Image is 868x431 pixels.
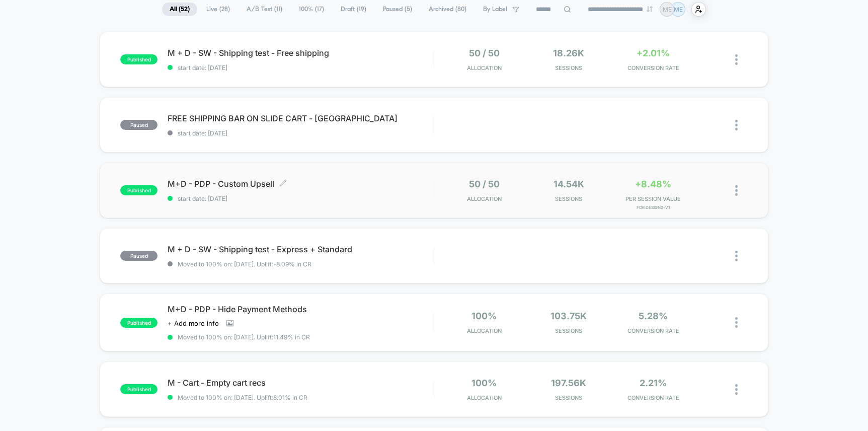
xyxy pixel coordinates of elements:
img: close [735,120,738,130]
span: 100% [471,311,497,321]
span: Draft ( 19 ) [333,3,374,16]
span: published [120,384,157,394]
span: Allocation [467,195,502,202]
span: 18.26k [553,48,584,58]
span: 50 / 50 [469,48,500,58]
span: 2.21% [640,378,667,388]
span: PER SESSION VALUE [613,195,693,202]
span: All ( 52 ) [162,3,197,16]
span: paused [120,251,157,261]
span: Sessions [529,64,608,71]
img: close [735,185,738,196]
span: M+D - PDP - Custom Upsell [168,179,433,189]
span: start date: [DATE] [168,195,433,202]
span: FREE SHIPPING BAR ON SLIDE CART - [GEOGRAPHIC_DATA] [168,113,433,123]
span: Live ( 28 ) [199,3,238,16]
span: 103.75k [550,311,587,321]
span: CONVERSION RATE [613,394,693,401]
span: Moved to 100% on: [DATE] . Uplift: 11.49% in CR [178,333,310,341]
span: Allocation [467,327,502,334]
span: 100% ( 17 ) [291,3,332,16]
span: Allocation [467,64,502,71]
span: M + D - SW - Shipping test - Express + Standard [168,244,433,254]
span: Moved to 100% on: [DATE] . Uplift: 8.01% in CR [178,394,307,401]
p: ME [674,6,683,13]
span: + Add more info [168,319,219,327]
span: M + D - SW - Shipping test - Free shipping [168,48,433,58]
span: start date: [DATE] [168,129,433,137]
span: for Design2-V1 [613,205,693,210]
img: close [735,251,738,261]
img: close [735,54,738,65]
span: 100% [471,378,497,388]
span: CONVERSION RATE [613,327,693,334]
span: A/B Test ( 11 ) [239,3,290,16]
span: Moved to 100% on: [DATE] . Uplift: -8.09% in CR [178,260,311,268]
img: close [735,317,738,328]
span: published [120,54,157,64]
span: +2.01% [637,48,670,58]
span: Archived ( 80 ) [421,3,474,16]
span: Sessions [529,195,608,202]
span: Sessions [529,394,608,401]
span: Paused ( 5 ) [375,3,420,16]
span: published [120,185,157,195]
img: close [735,384,738,395]
span: paused [120,120,157,130]
span: M - Cart - Empty cart recs [168,378,433,388]
span: Allocation [467,394,502,401]
span: 197.56k [551,378,586,388]
span: +8.48% [635,179,671,189]
img: end [647,6,653,12]
span: By Label [483,6,507,13]
span: CONVERSION RATE [613,64,693,71]
span: M+D - PDP - Hide Payment Methods [168,304,433,314]
span: 5.28% [639,311,668,321]
p: ME [663,6,672,13]
span: 50 / 50 [469,179,500,189]
span: Sessions [529,327,608,334]
span: 14.54k [554,179,584,189]
span: start date: [DATE] [168,64,433,71]
span: published [120,318,157,328]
